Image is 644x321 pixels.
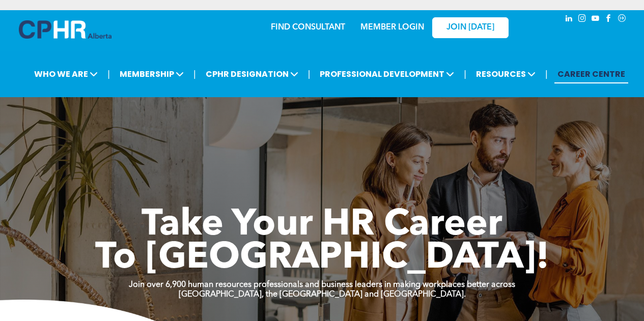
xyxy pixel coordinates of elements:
strong: Join over 6,900 human resources professionals and business leaders in making workplaces better ac... [129,281,515,289]
a: youtube [590,13,601,26]
a: linkedin [564,13,575,26]
span: WHO WE ARE [31,65,101,83]
li: | [545,64,548,84]
span: Take Your HR Career [142,207,502,244]
li: | [107,64,110,84]
a: instagram [577,13,588,26]
a: FIND CONSULTANT [271,23,345,32]
li: | [464,64,466,84]
span: RESOURCES [473,65,539,83]
span: To [GEOGRAPHIC_DATA]! [95,240,549,277]
li: | [308,64,311,84]
span: CPHR DESIGNATION [203,65,301,83]
span: MEMBERSHIP [117,65,187,83]
strong: [GEOGRAPHIC_DATA], the [GEOGRAPHIC_DATA] and [GEOGRAPHIC_DATA]. [179,290,466,299]
a: JOIN [DATE] [432,17,509,38]
span: JOIN [DATE] [446,23,494,33]
span: PROFESSIONAL DEVELOPMENT [317,65,457,83]
img: A blue and white logo for cp alberta [19,20,111,39]
a: Social network [617,13,628,26]
a: facebook [603,13,614,26]
li: | [193,64,196,84]
a: CAREER CENTRE [554,65,628,83]
a: MEMBER LOGIN [360,23,424,32]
